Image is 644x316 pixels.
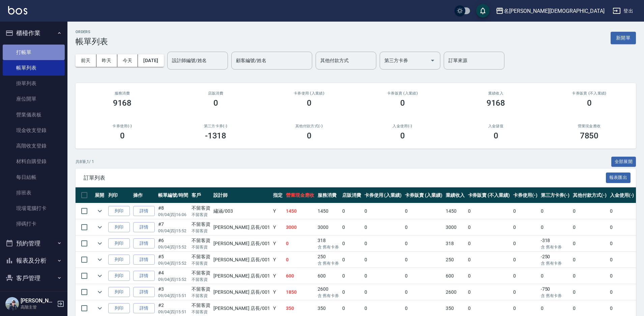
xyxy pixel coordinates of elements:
div: 不留客資 [192,286,210,293]
button: 全部展開 [611,157,636,167]
h2: 卡券使用(-) [84,124,161,128]
td: 0 [511,219,539,235]
td: 0 [341,268,363,284]
td: 0 [403,284,444,300]
td: 1850 [284,284,316,300]
button: expand row [95,303,105,313]
p: 不留客資 [192,212,210,218]
th: 操作 [131,187,156,203]
h3: 0 [307,131,312,140]
th: 營業現金應收 [284,187,316,203]
td: 1450 [444,203,466,219]
p: 09/04 (四) 15:52 [158,228,188,234]
th: 卡券販賣 (入業績) [403,187,444,203]
td: 0 [341,236,363,252]
td: Y [271,252,284,268]
td: 0 [571,219,608,235]
button: 列印 [108,238,130,249]
button: 昨天 [96,54,117,67]
th: 設計師 [212,187,271,203]
td: 0 [608,203,636,219]
a: 現金收支登錄 [3,123,65,138]
h3: 0 [587,98,592,108]
h3: -1318 [205,131,227,140]
p: 高階主管 [21,304,55,310]
td: 600 [316,268,341,284]
p: 不留客資 [192,293,210,299]
td: 0 [363,284,404,300]
p: 09/04 (四) 15:51 [158,293,188,299]
p: 不留客資 [192,228,210,234]
h2: 店販消費 [177,91,254,96]
th: 第三方卡券(-) [539,187,572,203]
th: 展開 [93,187,107,203]
div: 不留客資 [192,302,210,309]
button: 預約管理 [3,235,65,252]
h2: 第三方卡券(-) [177,124,254,128]
td: 0 [608,268,636,284]
h2: 卡券販賣 (入業績) [364,91,441,96]
td: #6 [156,236,190,252]
td: 0 [403,252,444,268]
th: 卡券使用(-) [511,187,539,203]
th: 卡券使用 (入業績) [363,187,404,203]
td: [PERSON_NAME] 店長 /001 [212,284,271,300]
td: 0 [511,252,539,268]
a: 掛單列表 [3,76,65,91]
td: 0 [608,252,636,268]
div: 不留客資 [192,269,210,276]
td: 0 [341,252,363,268]
p: 含 舊有卡券 [541,244,570,250]
div: 不留客資 [192,237,210,244]
td: 2600 [444,284,466,300]
td: 318 [444,236,466,252]
a: 詳情 [133,255,155,265]
p: 含 舊有卡券 [318,244,339,250]
td: 0 [363,268,404,284]
button: 新開單 [611,32,636,44]
a: 排班表 [3,185,65,201]
td: [PERSON_NAME] 店長 /001 [212,268,271,284]
td: 0 [539,203,572,219]
td: Y [271,236,284,252]
td: 0 [571,203,608,219]
button: 登出 [610,5,636,17]
h3: 服務消費 [84,91,161,96]
th: 入金使用(-) [608,187,636,203]
img: Person [5,297,19,311]
h3: 0 [400,131,405,140]
th: 帳單編號/時間 [156,187,190,203]
h3: 帳單列表 [76,37,108,46]
button: 今天 [117,54,138,67]
th: 卡券販賣 (不入業績) [466,187,511,203]
td: 0 [571,252,608,268]
img: Logo [8,6,27,15]
h2: 入金使用(-) [364,124,441,128]
td: 0 [539,219,572,235]
button: 報表匯出 [606,173,631,183]
td: 0 [511,236,539,252]
td: 0 [403,236,444,252]
p: 不留客資 [192,244,210,250]
h2: 營業現金應收 [551,124,628,128]
td: #8 [156,203,190,219]
h3: 0 [400,98,405,108]
a: 高階收支登錄 [3,138,65,154]
td: 0 [466,284,511,300]
h3: 9168 [113,98,132,108]
p: 不留客資 [192,276,210,283]
td: Y [271,219,284,235]
div: 不留客資 [192,205,210,212]
h3: 0 [213,98,218,108]
td: 0 [571,236,608,252]
button: 列印 [108,222,130,233]
h3: 0 [120,131,125,140]
td: 0 [363,252,404,268]
td: [PERSON_NAME] 店長 /001 [212,219,271,235]
button: 員工及薪資 [3,287,65,304]
td: 1450 [316,203,341,219]
td: 0 [284,236,316,252]
p: 共 8 筆, 1 / 1 [76,159,94,165]
a: 帳單列表 [3,60,65,76]
th: 店販消費 [341,187,363,203]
